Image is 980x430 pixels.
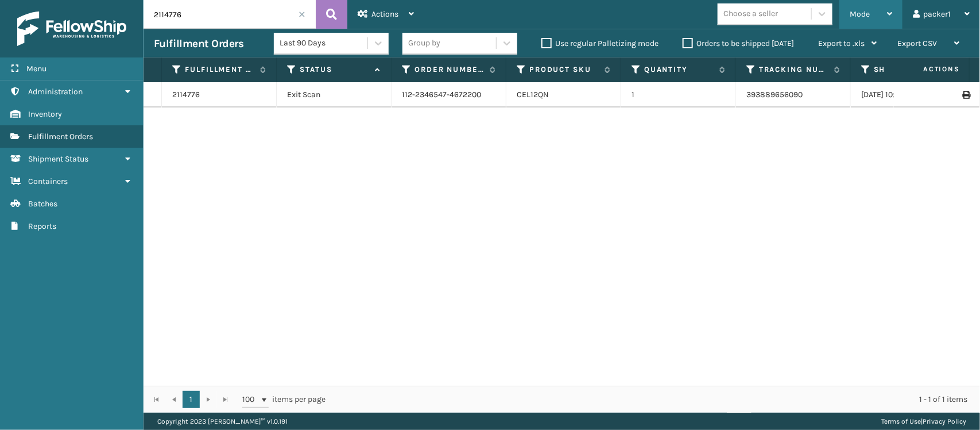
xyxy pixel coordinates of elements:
span: Administration [28,87,83,97]
span: Export CSV [897,39,937,48]
a: Privacy Policy [923,417,966,425]
a: 393889656090 [746,90,803,99]
label: Shipped Date [874,64,943,75]
label: Tracking Number [759,64,828,75]
label: Order Number [415,64,484,75]
label: Quantity [644,64,714,75]
a: 2114776 [172,89,200,101]
span: Fulfillment Orders [28,132,93,141]
span: Shipment Status [28,154,88,164]
p: Copyright 2023 [PERSON_NAME]™ v 1.0.191 [157,413,288,430]
td: 1 [621,82,736,107]
span: Mode [850,9,870,19]
span: 100 [242,394,259,405]
td: Exit Scan [277,82,392,107]
a: CEL12QN [517,90,549,99]
span: Actions [371,9,398,19]
h3: Fulfillment Orders [154,37,243,51]
span: Menu [26,64,47,74]
span: Actions [887,60,967,79]
span: Batches [28,199,57,209]
i: Print Label [962,91,969,99]
label: Use regular Palletizing mode [541,39,659,48]
div: Group by [408,37,440,49]
div: | [881,413,966,430]
a: 1 [183,391,200,408]
div: Last 90 Days [280,37,369,49]
span: Reports [28,221,56,231]
span: items per page [242,391,326,408]
td: 112-2346547-4672200 [392,82,506,107]
span: Inventory [28,109,62,119]
label: Status [300,64,369,75]
img: logo [17,11,126,46]
label: Orders to be shipped [DATE] [683,39,794,48]
div: Choose a seller [723,8,778,20]
a: Terms of Use [881,417,921,425]
td: [DATE] 10:22:12 am [851,82,966,107]
span: Containers [28,176,68,186]
span: Export to .xls [818,39,865,48]
label: Product SKU [529,64,599,75]
div: 1 - 1 of 1 items [342,394,967,405]
label: Fulfillment Order Id [185,64,254,75]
